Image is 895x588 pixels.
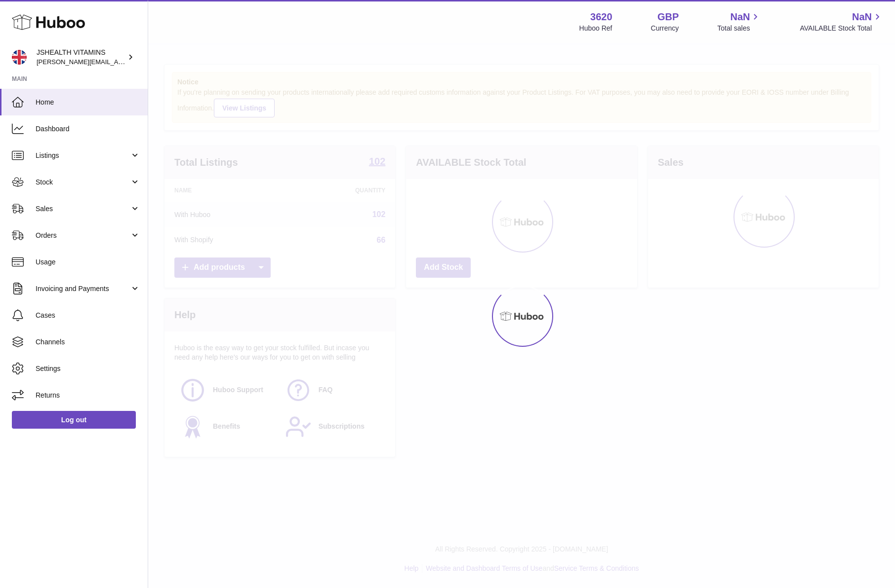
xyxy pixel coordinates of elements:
span: Cases [36,311,140,320]
span: Dashboard [36,124,140,134]
a: NaN AVAILABLE Stock Total [800,10,883,33]
span: Total sales [717,24,761,33]
div: Huboo Ref [579,24,612,33]
span: AVAILABLE Stock Total [800,24,883,33]
span: Stock [36,178,130,187]
span: Usage [36,257,140,267]
span: Orders [36,231,130,240]
span: NaN [852,10,872,24]
div: JSHEALTH VITAMINS [37,48,125,67]
span: Sales [36,204,130,214]
span: Settings [36,364,140,373]
img: francesca@jshealthvitamins.com [12,50,27,65]
span: [PERSON_NAME][EMAIL_ADDRESS][DOMAIN_NAME] [37,58,198,66]
span: Listings [36,151,130,160]
span: Home [36,98,140,107]
span: Returns [36,391,140,400]
a: NaN Total sales [717,10,761,33]
a: Log out [12,411,136,429]
span: NaN [730,10,750,24]
strong: GBP [657,10,679,24]
strong: 3620 [590,10,612,24]
div: Currency [651,24,679,33]
span: Channels [36,337,140,347]
span: Invoicing and Payments [36,284,130,294]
